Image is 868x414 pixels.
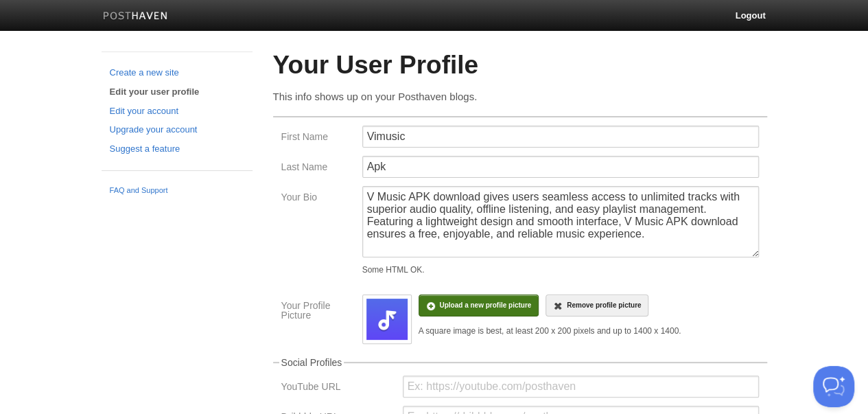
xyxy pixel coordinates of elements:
a: Remove profile picture [546,295,648,317]
div: A square image is best, at least 200 x 200 pixels and up to 1400 x 1400. [419,327,681,335]
label: Last Name [281,162,354,175]
img: Posthaven-bar [103,12,168,22]
span: Remove profile picture [567,301,641,309]
label: YouTube URL [281,382,395,395]
div: Some HTML OK. [362,266,759,274]
label: Your Bio [281,192,354,205]
a: Create a new site [110,66,244,80]
label: First Name [281,132,354,145]
a: Upgrade your account [110,123,244,137]
p: This info shows up on your Posthaven blogs. [273,89,767,104]
span: Upload a new profile picture [439,301,531,309]
label: Your Profile Picture [281,301,354,323]
a: Suggest a feature [110,142,244,157]
h2: Your User Profile [273,51,767,80]
legend: Social Profiles [279,358,344,367]
a: FAQ and Support [110,185,244,197]
iframe: Help Scout Beacon - Open [813,366,854,407]
img: uploads%2F2025-10-07%2F20%2F125325%2FVlRtYBX2TzIFOdyGukdQyAbibhw%2Fs3ul10%2FViMusic.png [366,299,408,340]
input: Ex: https://youtube.com/posthaven [403,376,759,398]
a: Edit your user profile [110,85,244,100]
a: Edit your account [110,104,244,119]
